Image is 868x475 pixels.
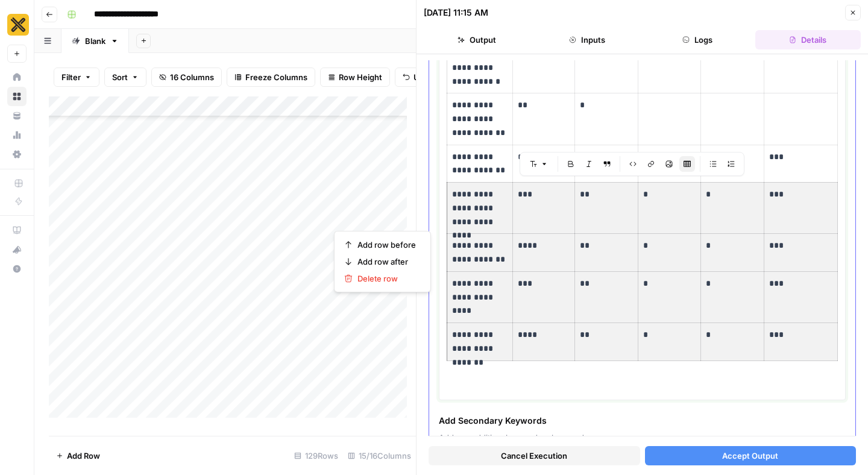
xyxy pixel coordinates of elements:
button: Output [424,30,529,49]
a: Settings [7,145,27,164]
div: 129 Rows [289,446,343,465]
button: What's new? [7,240,27,259]
span: Freeze Columns [245,71,307,83]
span: Add any additional secondary keywords [439,432,846,444]
div: Blank [85,35,105,47]
button: Row Height [320,68,390,87]
a: Your Data [7,106,27,125]
a: Blank [61,29,129,53]
span: Add Row [67,450,100,462]
button: 16 Columns [151,68,222,87]
a: Usage [7,125,27,145]
span: Add row after [357,256,416,268]
div: What's new? [8,241,26,259]
span: Accept Output [722,450,778,462]
span: Filter [61,71,81,83]
a: Home [7,68,27,87]
a: AirOps Academy [7,221,27,240]
img: CookUnity Logo [7,14,29,36]
span: 16 Columns [170,71,214,83]
button: Help + Support [7,259,27,278]
span: Cancel Execution [501,450,567,462]
span: Delete row [357,272,416,285]
button: Freeze Columns [227,68,315,87]
button: Details [755,30,861,49]
button: Workspace: CookUnity [7,10,27,40]
button: Cancel Execution [429,446,640,465]
a: Browse [7,87,27,106]
span: Add row before [357,239,416,251]
button: Undo [395,68,442,87]
button: Logs [645,30,750,49]
button: Filter [54,68,99,87]
span: Add Secondary Keywords [439,415,846,427]
span: Sort [112,71,128,83]
button: Add Row [49,446,107,465]
div: [DATE] 11:15 AM [424,7,488,19]
button: Accept Output [645,446,857,465]
span: Row Height [339,71,382,83]
button: Inputs [534,30,640,49]
button: Sort [104,68,146,87]
div: 15/16 Columns [343,446,416,465]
